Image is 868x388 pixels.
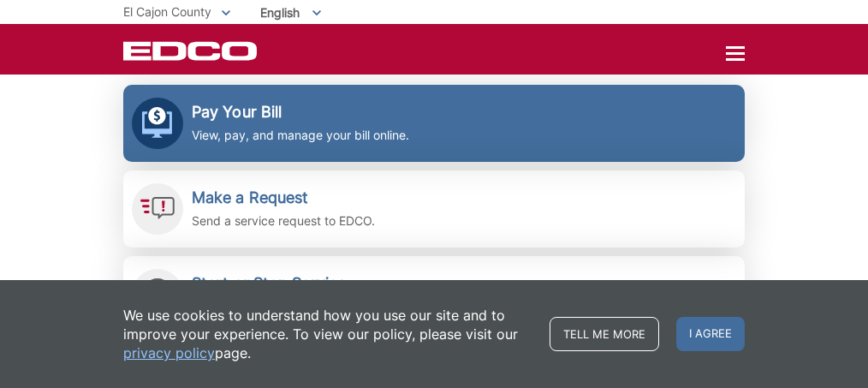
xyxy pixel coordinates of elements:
a: Tell me more [550,317,659,351]
a: Make a Request Send a service request to EDCO. [123,170,745,248]
h2: Start or Stop Service [192,274,438,293]
a: privacy policy [123,343,215,362]
span: I agree [676,317,745,351]
p: View, pay, and manage your bill online. [192,126,409,145]
a: EDCD logo. Return to the homepage. [123,41,259,61]
span: El Cajon County [123,4,211,19]
a: Pay Your Bill View, pay, and manage your bill online. [123,85,745,162]
p: Send a service request to EDCO. [192,212,375,230]
h2: Pay Your Bill [192,103,409,122]
h2: Make a Request [192,188,375,207]
p: We use cookies to understand how you use our site and to improve your experience. To view our pol... [123,306,532,362]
